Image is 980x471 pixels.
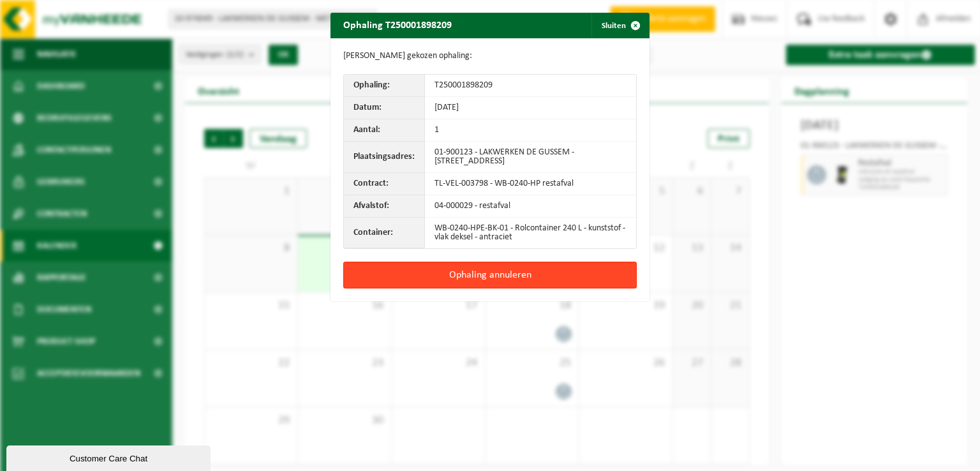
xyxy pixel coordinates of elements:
th: Ophaling: [344,75,425,97]
td: 1 [425,119,636,142]
td: 01-900123 - LAKWERKEN DE GUSSEM - [STREET_ADDRESS] [425,142,636,173]
td: WB-0240-HPE-BK-01 - Rolcontainer 240 L - kunststof - vlak deksel - antraciet [425,218,636,248]
button: Sluiten [591,13,648,38]
h2: Ophaling T250001898209 [330,13,464,37]
button: Ophaling annuleren [343,262,637,288]
p: [PERSON_NAME] gekozen ophaling: [343,51,637,61]
td: [DATE] [425,97,636,119]
td: T250001898209 [425,75,636,97]
th: Aantal: [344,119,425,142]
iframe: chat widget [6,443,213,471]
th: Plaatsingsadres: [344,142,425,173]
th: Container: [344,218,425,248]
td: 04-000029 - restafval [425,195,636,218]
th: Afvalstof: [344,195,425,218]
th: Contract: [344,173,425,195]
td: TL-VEL-003798 - WB-0240-HP restafval [425,173,636,195]
th: Datum: [344,97,425,119]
